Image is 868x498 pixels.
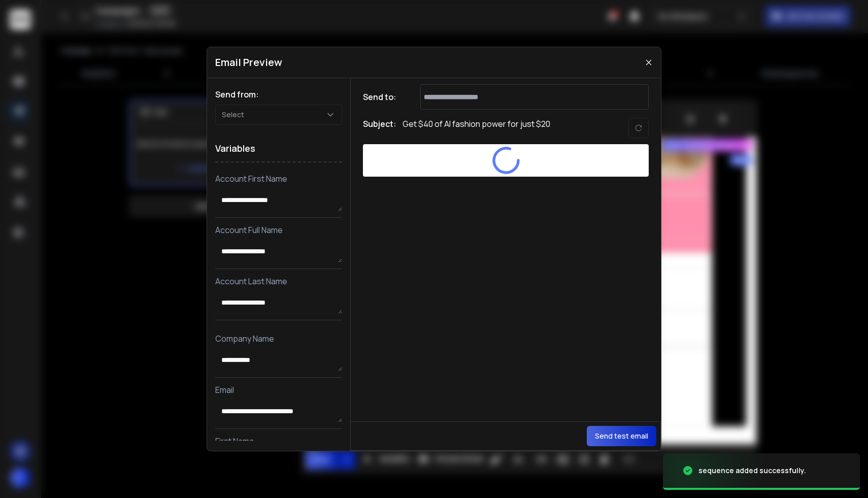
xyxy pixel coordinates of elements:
[215,384,342,396] p: Email
[403,118,550,138] p: Get $40 of AI fashion power for just $20
[215,173,342,185] p: Account First Name
[363,118,396,138] h1: Subject:
[215,275,342,287] p: Account Last Name
[215,135,342,162] h1: Variables
[215,55,282,70] h1: Email Preview
[215,333,342,345] p: Company Name
[587,426,656,446] button: Send test email
[698,466,806,476] div: sequence added successfully.
[215,435,342,447] p: First Name
[215,224,342,236] p: Account Full Name
[363,91,404,103] h1: Send to:
[215,88,342,101] h1: Send from:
